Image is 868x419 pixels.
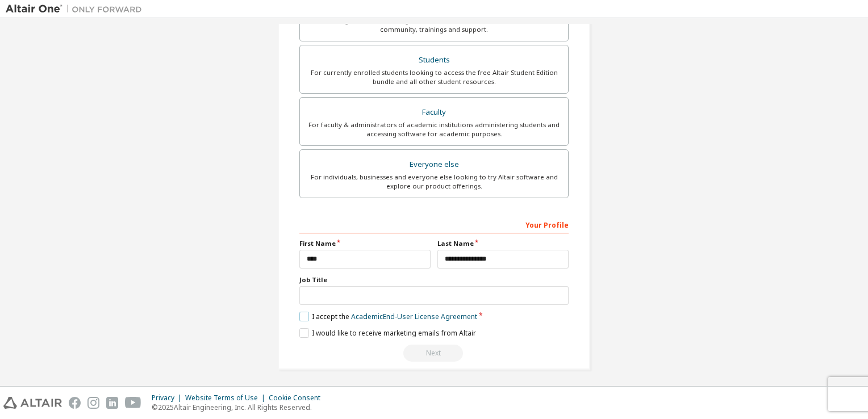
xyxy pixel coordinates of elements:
div: Your Profile [299,215,569,233]
div: Website Terms of Use [185,393,269,403]
label: Last Name [437,239,569,248]
div: Privacy [152,393,185,403]
img: linkedin.svg [106,397,118,409]
div: Everyone else [307,157,561,173]
img: instagram.svg [87,397,99,409]
div: Faculty [307,104,561,120]
div: Students [307,52,561,68]
div: Cookie Consent [269,393,327,403]
div: For faculty & administrators of academic institutions administering students and accessing softwa... [307,120,561,139]
img: altair_logo.svg [3,397,62,409]
label: I accept the [299,312,477,321]
div: For individuals, businesses and everyone else looking to try Altair software and explore our prod... [307,173,561,191]
img: Altair One [6,3,148,15]
a: Academic End-User License Agreement [351,312,477,321]
p: © 2025 Altair Engineering, Inc. All Rights Reserved. [152,403,327,412]
div: Read and acccept EULA to continue [299,345,569,362]
label: Job Title [299,275,569,284]
img: youtube.svg [125,397,141,409]
img: facebook.svg [69,397,81,409]
div: For existing customers looking to access software downloads, HPC resources, community, trainings ... [307,16,561,34]
label: I would like to receive marketing emails from Altair [299,328,476,338]
label: First Name [299,239,431,248]
div: For currently enrolled students looking to access the free Altair Student Edition bundle and all ... [307,68,561,86]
